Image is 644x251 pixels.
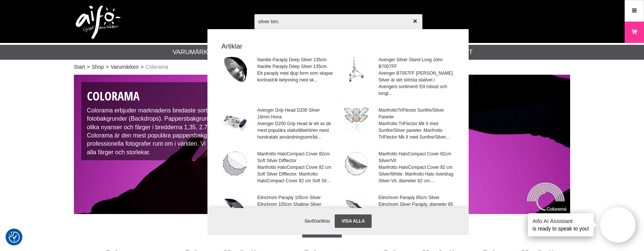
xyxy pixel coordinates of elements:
span: Avenger B7057FF [PERSON_NAME] Silver är det största stativet i Avengers sortiment! Ett robust och... [379,70,454,97]
span: Elinchrom Silver Paraply, diameter 85 cm. Blixtens eller armaturens ljus studsar mot den silverkl... [379,201,454,221]
span: Manfrotto HaloCompact Cover 82 cm Soft Silver Difflector. Manfrotto HaloCompact Cover 82 cm Soft ... [257,164,333,184]
span: Nanlite Paraply Deep Silver 135cm [257,56,333,63]
a: Manfrotto HaloCompact Cover 82cm Soft Silver DifflectorManfrotto HaloCompact Cover 82 cm Soft Sil... [217,146,338,189]
span: 60 [312,219,317,224]
a: ManfrottoTriFlector Sunfire/Silver PanelerManfrotto TriFlector Mk II med Sunfire/Silver paneler. ... [338,102,459,145]
img: el26348-umbrella-01.jpg [222,194,248,220]
span: Manfrotto TriFlector Mk II med Sunfire/Silver paneler. Manfrotto TriFlector Mk II med Sunfire/Sil... [379,120,454,140]
a: Visa alla [335,214,371,228]
a: Elinchrom Paraply 85cm SilverElinchrom Silver Paraply, diameter 85 cm. Blixtens eller armaturens ... [338,190,459,227]
img: mad200-griphead.jpg [222,107,248,133]
img: lalr3321-difflector-cover-01.jpg [222,151,248,177]
img: u-135s-001.jpg [222,56,248,83]
strong: Artiklar [217,41,459,52]
img: lalr3302-reflector-cover-01.jpg [343,151,369,177]
img: el26350-umbrella-01.jpg [343,194,369,220]
span: Elinchrom 105cm Shallow Silver Paraply är ett mångsidigt och viktigt ljusformare för fotografer s... [257,201,333,221]
span: Manfrotto HaloCompact Cover 82cm Soft Silver Difflector [257,151,333,164]
span: 9 [304,219,307,224]
img: ma-b7057ff-001.jpg [343,56,369,83]
span: Nanlite Paraply Deep Silver 135cm. Ett paraply med djup form som skapar kontrastrik belysning med... [257,63,333,83]
img: Revisit consent button [9,232,20,243]
a: Nanlite Paraply Deep Silver 135cmNanlite Paraply Deep Silver 135cm. Ett paraply med djup form som... [217,52,338,102]
img: la2933-001.jpg [343,107,369,133]
img: logo.png [76,6,121,39]
span: Elinchrom Paraply 105cm Silver [257,194,333,201]
a: Avenger Grip Head D200 Silver 16mm HonaAvenger D200 Grip Head är ett av de mest populära stativti... [217,102,338,145]
button: Samtyckesinställningar [9,230,20,244]
a: Avenger Silver Stand Long John B7057FFAvenger B7057FF [PERSON_NAME] Silver är det största stative... [338,52,459,102]
span: ManfrottoTriFlector Sunfire/Silver Paneler [379,107,454,120]
a: Elinchrom Paraply 105cm SilverElinchrom 105cm Shallow Silver Paraply är ett mångsidigt och viktig... [217,190,338,227]
input: Sök produkter ... [254,8,422,34]
span: av [307,219,312,224]
a: Manfrotto HaloCompact Cover 82cm Silver/VitManfrotto HaloCompact Cover 82 cm Silver/White. Manfro... [338,146,459,189]
span: artiklar [317,219,330,224]
span: Avenger D200 Grip Head är ett av de mest populära stativtillbehören mest hundratals användningsom... [257,120,333,140]
span: Elinchrom Paraply 85cm Silver [379,194,454,201]
a: Varumärken [173,47,217,57]
span: Manfrotto HaloCompact Cover 82 cm Silver/White. Manfrotto Halo överdrag Silver-Vit, diameter 82 c... [379,164,454,184]
span: Avenger Silver Stand Long John B7057FF [379,56,454,70]
span: Manfrotto HaloCompact Cover 82cm Silver/Vit [379,151,454,164]
span: Avenger Grip Head D200 Silver 16mm Hona [257,107,333,120]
